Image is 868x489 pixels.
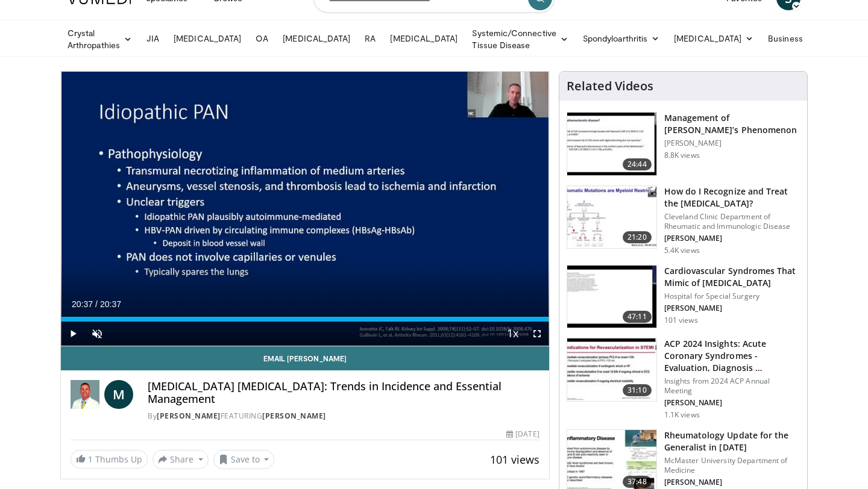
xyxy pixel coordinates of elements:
a: Spondyloarthritis [576,26,667,51]
p: [PERSON_NAME] [664,234,800,243]
button: Save to [213,450,275,469]
a: [PERSON_NAME] [157,411,221,421]
p: [PERSON_NAME] [664,304,800,313]
a: 47:11 Cardiovascular Syndromes That Mimic of [MEDICAL_DATA] Hospital for Special Surgery [PERSON_... [567,265,800,329]
span: 20:37 [72,299,93,309]
span: / [95,299,98,309]
a: Business [761,26,822,51]
div: By FEATURING [148,411,539,422]
a: [MEDICAL_DATA] [667,26,761,51]
span: 37:48 [623,476,652,488]
h3: How do I Recognize and Treat the [MEDICAL_DATA]? [664,185,800,210]
a: OA [248,26,275,51]
a: M [104,380,133,409]
h3: Cardiovascular Syndromes That Mimic of [MEDICAL_DATA] [664,265,800,289]
div: Progress Bar [61,317,549,322]
p: Insights from 2024 ACP Annual Meeting [664,376,800,396]
span: 31:10 [623,384,652,396]
span: 24:44 [623,158,652,170]
img: 0ab93b1b-9cd9-47fd-b863-2caeacc814e4.150x105_q85_crop-smart_upscale.jpg [567,113,656,175]
span: 20:37 [100,299,121,309]
a: Systemic/Connective Tissue Disease [465,27,575,51]
a: Email [PERSON_NAME] [61,346,549,370]
img: Dr. Matthew Carroll [71,380,99,409]
button: Unmute [85,322,109,346]
p: McMaster University Department of Medicine [664,456,800,475]
a: [MEDICAL_DATA] [166,26,248,51]
span: 1 [88,453,93,465]
p: 101 views [664,316,698,325]
p: [PERSON_NAME] [664,139,800,148]
a: [MEDICAL_DATA] [383,26,465,51]
h3: Management of [PERSON_NAME]’s Phenomenon [664,112,800,136]
img: 66d4a47c-99a8-4b56-8b54-d678f8c3e82e.150x105_q85_crop-smart_upscale.jpg [567,266,656,328]
a: 1 Thumbs Up [71,450,148,469]
p: [PERSON_NAME] [664,478,800,487]
h4: Related Videos [567,79,653,93]
a: Crystal Arthropathies [60,27,139,51]
a: [PERSON_NAME] [262,411,326,421]
button: Play [61,322,85,346]
a: 24:44 Management of [PERSON_NAME]’s Phenomenon [PERSON_NAME] 8.8K views [567,112,800,176]
div: [DATE] [506,429,539,440]
button: Fullscreen [525,322,549,346]
a: [MEDICAL_DATA] [275,26,357,51]
span: 21:20 [623,231,652,243]
h3: Rheumatology Update for the Generalist in [DATE] [664,429,800,453]
p: Hospital for Special Surgery [664,291,800,301]
a: JIA [139,26,166,51]
a: 31:10 ACP 2024 Insights: Acute Coronary Syndromes - Evaluation, Diagnosis … Insights from 2024 AC... [567,338,800,420]
a: 21:20 How do I Recognize and Treat the [MEDICAL_DATA]? Cleveland Clinic Department of Rheumatic a... [567,185,800,255]
p: [PERSON_NAME] [664,398,800,408]
video-js: Video Player [61,72,549,346]
h4: [MEDICAL_DATA] [MEDICAL_DATA]: Trends in Incidence and Essential Management [148,380,539,406]
span: 47:11 [623,311,652,323]
button: Playback Rate [501,322,525,346]
p: 5.4K views [664,246,700,255]
img: ba86857d-d89f-4135-9fe2-870b62ab7c52.150x105_q85_crop-smart_upscale.jpg [567,338,656,401]
p: 1.1K views [664,410,700,420]
button: Share [153,450,209,469]
p: 8.8K views [664,151,700,160]
a: RA [357,26,383,51]
img: 2d172f65-fcdc-4395-88c0-f2bd10ea4a98.150x105_q85_crop-smart_upscale.jpg [567,186,656,249]
span: 101 views [490,452,539,467]
p: Cleveland Clinic Department of Rheumatic and Immunologic Disease [664,212,800,231]
h3: ACP 2024 Insights: Acute Coronary Syndromes - Evaluation, Diagnosis … [664,338,800,374]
